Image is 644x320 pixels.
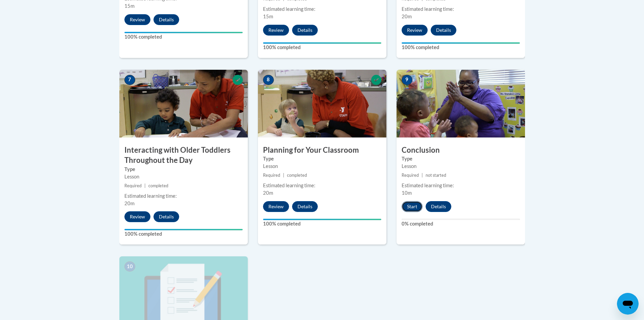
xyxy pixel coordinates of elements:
[402,220,520,228] label: 0% completed
[124,33,243,41] label: 100% completed
[144,183,146,188] span: |
[402,44,520,51] label: 100% completed
[263,44,381,51] label: 100% completed
[617,293,639,315] iframe: Button to launch messaging window
[263,220,381,228] label: 100% completed
[422,173,423,178] span: |
[263,75,274,85] span: 8
[124,166,243,173] label: Type
[124,32,243,33] div: Your progress
[402,42,520,44] div: Your progress
[148,183,168,188] span: completed
[426,173,446,178] span: not started
[119,70,248,137] img: Course Image
[431,25,456,36] button: Details
[263,173,280,178] span: Required
[124,229,243,230] div: Your progress
[124,183,142,188] span: Required
[124,3,135,9] span: 15m
[124,75,135,85] span: 7
[263,190,273,196] span: 20m
[124,14,150,25] button: Review
[283,173,284,178] span: |
[258,70,386,137] img: Course Image
[258,145,386,155] h3: Planning for Your Classroom
[153,14,179,25] button: Details
[402,155,520,163] label: Type
[397,145,525,155] h3: Conclusion
[402,173,419,178] span: Required
[402,182,520,189] div: Estimated learning time:
[292,201,318,212] button: Details
[402,75,412,85] span: 9
[263,25,289,36] button: Review
[124,173,243,180] div: Lesson
[292,25,318,36] button: Details
[124,211,150,222] button: Review
[124,230,243,238] label: 100% completed
[402,201,423,212] button: Start
[402,25,428,36] button: Review
[426,201,451,212] button: Details
[124,192,243,200] div: Estimated learning time:
[263,5,381,13] div: Estimated learning time:
[263,163,381,170] div: Lesson
[287,173,307,178] span: completed
[124,261,135,272] span: 10
[402,14,412,19] span: 20m
[263,182,381,189] div: Estimated learning time:
[119,145,248,166] h3: Interacting with Older Toddlers Throughout the Day
[124,200,135,206] span: 20m
[402,163,520,170] div: Lesson
[263,42,381,44] div: Your progress
[263,201,289,212] button: Review
[263,14,273,19] span: 15m
[153,211,179,222] button: Details
[263,155,381,163] label: Type
[402,5,520,13] div: Estimated learning time:
[263,219,381,220] div: Your progress
[397,70,525,137] img: Course Image
[402,190,412,196] span: 10m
